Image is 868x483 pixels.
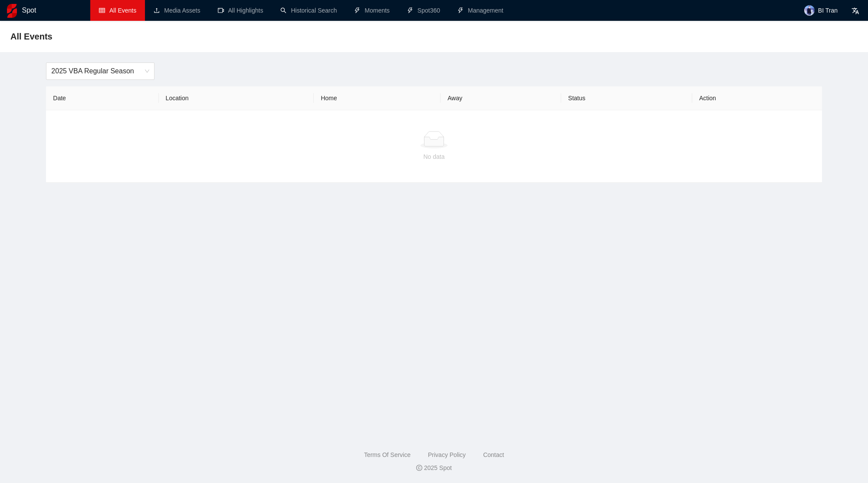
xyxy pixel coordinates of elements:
[7,463,861,473] div: 2025 Spot
[154,7,200,14] a: uploadMedia Assets
[692,86,822,110] th: Action
[280,7,337,14] a: searchHistorical Search
[53,152,815,161] div: No data
[7,4,17,18] img: logo
[10,30,53,43] span: All Events
[46,86,158,110] th: Date
[364,451,411,458] a: Terms Of Service
[416,465,422,471] span: copyright
[561,86,692,110] th: Status
[109,7,136,14] span: All Events
[483,451,504,458] a: Contact
[51,63,149,79] span: 2025 VBA Regular Season
[428,451,466,458] a: Privacy Policy
[99,7,105,13] span: table
[804,5,815,16] img: avatar
[457,7,503,14] a: thunderboltManagement
[218,7,263,14] a: video-cameraAll Highlights
[407,7,440,14] a: thunderboltSpot360
[441,86,561,110] th: Away
[314,86,441,110] th: Home
[159,86,314,110] th: Location
[354,7,390,14] a: thunderboltMoments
